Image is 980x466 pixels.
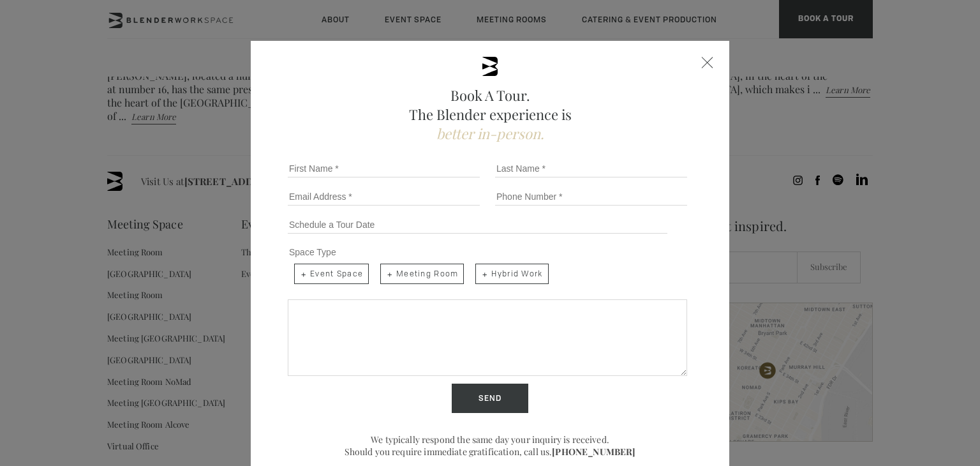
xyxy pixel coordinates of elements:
[288,216,667,234] input: Schedule a Tour Date
[495,188,687,206] input: Phone Number *
[283,86,697,143] h2: Book A Tour. The Blender experience is
[452,384,528,413] input: Send
[552,446,635,458] a: [PHONE_NUMBER]
[702,57,713,68] div: Close form
[436,124,544,143] span: better in-person.
[283,433,697,446] p: We typically respond the same day your inquiry is received.
[288,160,480,177] input: First Name *
[294,264,369,284] span: Event Space
[380,264,464,284] span: Meeting Room
[475,264,548,284] span: Hybrid Work
[283,446,697,458] p: Should you require immediate gratification, call us.
[289,247,336,257] span: Space Type
[495,160,687,177] input: Last Name *
[288,188,480,206] input: Email Address *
